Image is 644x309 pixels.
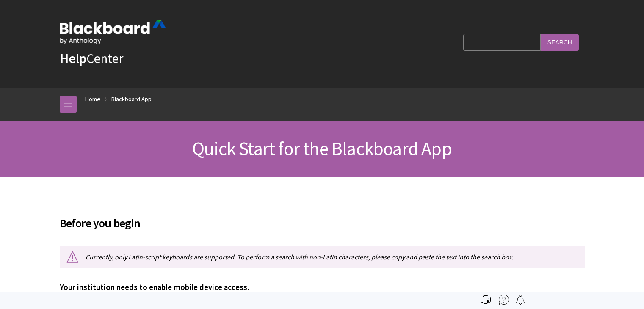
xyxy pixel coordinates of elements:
img: Print [481,295,491,305]
a: HelpCenter [60,50,123,67]
input: Search [541,34,579,50]
p: Currently, only Latin-script keyboards are supported. To perform a search with non-Latin characte... [60,246,585,268]
span: Quick Start for the Blackboard App [192,137,452,160]
img: Blackboard by Anthology [60,20,166,44]
span: Before you begin [60,214,585,232]
span: Your institution needs to enable mobile device access. [60,282,249,292]
a: Home [85,94,100,105]
a: Blackboard App [111,94,152,105]
strong: Help [60,50,86,67]
img: Follow this page [515,295,525,305]
img: More help [499,295,509,305]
